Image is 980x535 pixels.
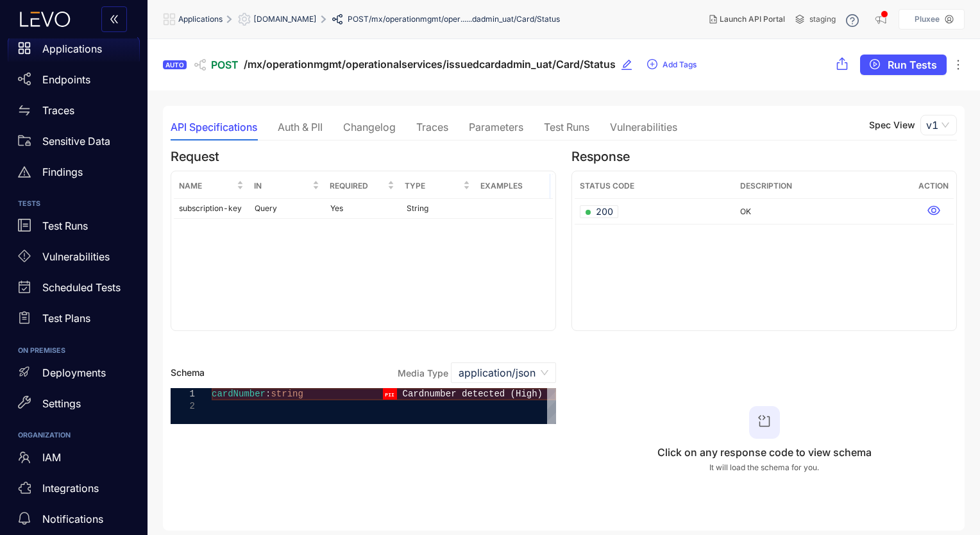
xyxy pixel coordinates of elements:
span: v1 [926,115,951,135]
span: Type [405,179,460,193]
p: Integrations [42,482,99,494]
span: team [18,451,31,464]
a: Sensitive Data [8,128,140,159]
p: Findings [42,166,83,178]
button: Launch API Portal [699,9,795,30]
p: Test Runs [42,220,88,232]
p: Pluxee [915,15,940,24]
span: Schema [171,368,205,378]
a: Test Runs [8,214,140,244]
th: Description [735,174,913,199]
span: Applications [178,15,223,24]
h6: ON PREMISES [18,347,130,355]
p: Applications [42,43,102,55]
div: Vulnerabilities [610,121,677,133]
span: Required [330,179,385,193]
th: Examples [475,174,551,199]
th: Required [325,174,400,199]
span: Add Tags [663,60,697,69]
span: double-left [109,14,119,26]
h6: ORGANIZATION [18,432,130,439]
span: /mx/operationmgmt/oper......dadmin_uat/Card/Status [369,15,560,24]
span: /mx/operationmgmt/operationalservices/issuedcardadmin_uat/Card/Status [244,58,616,71]
a: Applications [8,36,140,67]
p: Notifications [42,513,103,525]
p: Traces [42,105,74,116]
span: cardNumber [212,389,266,399]
span: Launch API Portal [720,15,785,24]
span: warning [18,166,31,178]
p: Scheduled Tests [42,282,121,293]
span: Run Tests [888,59,937,71]
a: IAM [8,445,140,475]
div: Parameters [469,121,523,133]
span: staging [809,15,836,24]
a: Vulnerabilities [8,244,140,275]
div: Test Runs [544,121,589,133]
span: In [254,179,309,193]
span: application/json [459,363,548,382]
span: POST [348,15,369,24]
a: Scheduled Tests [8,275,140,306]
div: Traces [416,121,448,133]
p: IAM [42,452,61,463]
textarea: Editor content;Press Alt+F1 for Accessibility Options. [212,388,212,389]
a: Deployments [8,360,140,391]
span: swap [18,104,31,117]
div: Changelog [343,121,396,133]
h4: Request [171,149,556,164]
p: Vulnerabilities [42,251,110,262]
button: double-left [101,6,127,32]
td: Yes [325,199,401,219]
div: 1 [171,388,195,400]
div: Auth & PII [278,121,323,133]
h3: Click on any response code to view schema [657,446,872,458]
span: string [271,389,303,399]
span: edit [621,59,632,71]
span: plus-circle [647,59,657,71]
span: play-circle [870,59,880,71]
label: Media Type [398,368,448,378]
a: Integrations [8,475,140,506]
td: subscription-key [174,199,249,219]
button: plus-circleAdd Tags [646,55,697,75]
a: Settings [8,391,140,421]
th: Status Code [575,174,735,199]
p: Endpoints [42,74,90,85]
p: Sensitive Data [42,135,110,147]
p: Spec View [869,120,915,130]
a: Traces [8,98,140,128]
td: String [401,199,477,219]
td: Query [249,199,325,219]
h6: TESTS [18,200,130,208]
td: OK [735,199,913,225]
span: POST [211,59,239,71]
th: Name [174,174,249,199]
p: It will load the schema for you. [709,463,819,472]
span: Name [179,179,234,193]
th: In [249,174,324,199]
div: API Specifications [171,121,257,133]
th: Type [400,174,475,199]
p: Deployments [42,367,106,378]
a: Endpoints [8,67,140,98]
span: setting [238,13,253,26]
div: 2 [171,400,195,412]
span: 200 [586,205,613,218]
div: AUTO [163,60,187,69]
th: Action [913,174,954,199]
p: Settings [42,398,81,409]
span: ellipsis [952,58,965,71]
h4: Response [571,149,957,164]
a: Findings [8,159,140,190]
span: : [266,389,271,399]
button: edit [621,55,641,75]
span: [DOMAIN_NAME] [253,15,317,24]
p: Test Plans [42,312,90,324]
button: play-circleRun Tests [860,55,947,75]
a: Test Plans [8,306,140,337]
